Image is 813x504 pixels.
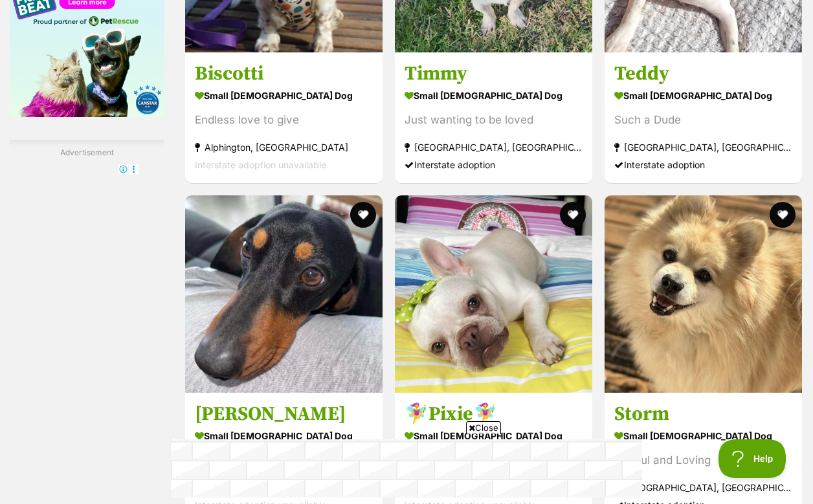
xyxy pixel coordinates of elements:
[195,61,373,86] h3: Biscotti
[614,86,792,105] strong: small [DEMOGRAPHIC_DATA] Dog
[770,202,796,228] button: favourite
[195,86,373,105] strong: small [DEMOGRAPHIC_DATA] Dog
[405,86,583,105] strong: small [DEMOGRAPHIC_DATA] Dog
[185,195,383,393] img: Frankie - Dachshund (Miniature Smooth Haired) Dog
[195,402,373,426] h3: [PERSON_NAME]
[614,452,792,469] div: Playful and Loving
[614,61,792,86] h3: Teddy
[195,159,326,170] span: Interstate adoption unavailable
[405,426,583,445] strong: small [DEMOGRAPHIC_DATA] Dog
[405,61,583,86] h3: Timmy
[195,111,373,129] div: Endless love to give
[350,202,376,228] button: favourite
[195,138,373,156] strong: Alphington, [GEOGRAPHIC_DATA]
[405,156,583,173] div: Interstate adoption
[560,202,586,228] button: favourite
[405,111,583,129] div: Just wanting to be loved
[605,52,802,183] a: Teddy small [DEMOGRAPHIC_DATA] Dog Such a Dude [GEOGRAPHIC_DATA], [GEOGRAPHIC_DATA] Interstate ad...
[195,426,373,445] strong: small [DEMOGRAPHIC_DATA] Dog
[405,402,583,426] h3: 🧚‍♀️Pixie🧚‍♀️
[614,479,792,496] strong: [GEOGRAPHIC_DATA], [GEOGRAPHIC_DATA]
[614,138,792,156] strong: [GEOGRAPHIC_DATA], [GEOGRAPHIC_DATA]
[185,52,383,183] a: Biscotti small [DEMOGRAPHIC_DATA] Dog Endless love to give Alphington, [GEOGRAPHIC_DATA] Intersta...
[395,195,592,393] img: 🧚‍♀️Pixie🧚‍♀️ - French Bulldog
[614,426,792,445] strong: small [DEMOGRAPHIC_DATA] Dog
[614,111,792,129] div: Such a Dude
[466,421,501,434] span: Close
[605,195,802,393] img: Storm - German Spitz Dog
[405,138,583,156] strong: [GEOGRAPHIC_DATA], [GEOGRAPHIC_DATA]
[614,402,792,426] h3: Storm
[171,439,642,498] iframe: Advertisement
[718,439,787,478] iframe: Help Scout Beacon - Open
[395,52,592,183] a: Timmy small [DEMOGRAPHIC_DATA] Dog Just wanting to be loved [GEOGRAPHIC_DATA], [GEOGRAPHIC_DATA] ...
[614,156,792,173] div: Interstate adoption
